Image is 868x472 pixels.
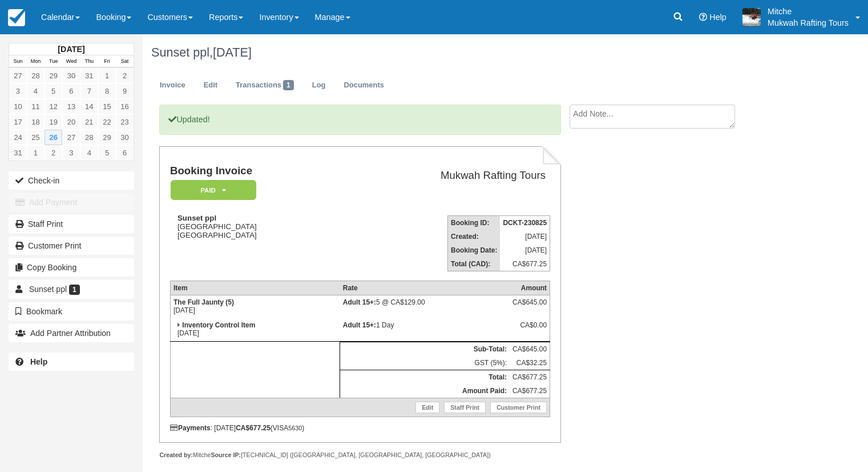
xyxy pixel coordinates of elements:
[98,55,116,68] th: Fri
[510,370,550,384] td: CA$677.25
[170,295,340,318] td: [DATE]
[304,74,334,97] a: Log
[503,219,547,227] strong: DCKT-230825
[170,179,252,201] a: Paid
[340,370,510,384] th: Total:
[9,145,27,161] a: 31
[45,68,62,83] a: 29
[116,145,134,161] a: 6
[98,130,116,145] a: 29
[500,243,550,257] td: [DATE]
[415,402,439,413] a: Edit
[182,321,255,329] strong: Inventory Control Item
[170,165,338,177] h1: Booking Invoice
[80,114,98,130] a: 21
[448,215,500,230] th: Booking ID:
[340,281,510,295] th: Rate
[343,298,376,306] strong: Adult 15+
[342,170,546,182] h2: Mukwah Rafting Tours
[170,281,340,295] th: Item
[116,83,134,99] a: 9
[288,425,302,431] small: 5630
[768,17,849,29] p: Mukwah Rafting Tours
[9,171,134,190] button: Check-in
[340,384,510,398] th: Amount Paid:
[116,55,134,68] th: Sat
[227,74,302,97] a: Transactions1
[80,68,98,83] a: 31
[170,214,338,239] div: [GEOGRAPHIC_DATA] [GEOGRAPHIC_DATA]
[80,83,98,99] a: 7
[62,114,80,130] a: 20
[9,302,134,321] button: Bookmark
[151,74,194,97] a: Invoice
[98,68,116,83] a: 1
[500,230,550,243] td: [DATE]
[62,55,80,68] th: Wed
[283,80,294,90] span: 1
[170,424,550,432] div: : [DATE] (VISA )
[45,130,62,145] a: 26
[116,130,134,145] a: 30
[9,324,134,342] button: Add Partner Attribution
[9,55,27,68] th: Sun
[58,45,84,54] strong: [DATE]
[171,180,256,200] em: Paid
[9,237,134,255] a: Customer Print
[62,130,80,145] a: 27
[80,145,98,161] a: 4
[159,105,560,135] p: Updated!
[116,99,134,114] a: 16
[335,74,393,97] a: Documents
[510,356,550,370] td: CA$32.25
[448,257,500,271] th: Total (CAD):
[173,298,234,306] strong: The Full Jaunty (5)
[27,83,45,99] a: 4
[62,145,80,161] a: 3
[8,9,25,26] img: checkfront-main-nav-mini-logo.png
[45,114,62,130] a: 19
[80,130,98,145] a: 28
[9,130,27,145] a: 24
[30,357,47,366] b: Help
[45,99,62,114] a: 12
[340,295,510,318] td: 5 @ CA$129.00
[62,99,80,114] a: 13
[98,145,116,161] a: 5
[177,214,216,222] strong: Sunset ppl
[340,356,510,370] td: GST (5%):
[27,68,45,83] a: 28
[27,55,45,68] th: Mon
[213,45,252,59] span: [DATE]
[444,402,486,413] a: Staff Print
[9,68,27,83] a: 27
[211,451,241,458] strong: Source IP:
[768,6,849,17] p: Mitche
[742,8,761,26] img: A1
[9,114,27,130] a: 17
[80,55,98,68] th: Thu
[98,99,116,114] a: 15
[490,402,547,413] a: Customer Print
[151,46,785,59] h1: Sunset ppl,
[448,230,500,243] th: Created:
[27,99,45,114] a: 11
[45,55,62,68] th: Tue
[29,285,67,294] span: Sunset ppl
[709,13,726,22] span: Help
[9,353,134,371] a: Help
[512,298,547,315] div: CA$645.00
[98,83,116,99] a: 8
[27,145,45,161] a: 1
[62,83,80,99] a: 6
[236,424,271,432] strong: CA$677.25
[9,83,27,99] a: 3
[9,99,27,114] a: 10
[9,193,134,211] button: Add Payment
[448,243,500,257] th: Booking Date:
[170,318,340,342] td: [DATE]
[510,342,550,356] td: CA$645.00
[69,285,80,295] span: 1
[340,342,510,356] th: Sub-Total:
[699,13,707,21] i: Help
